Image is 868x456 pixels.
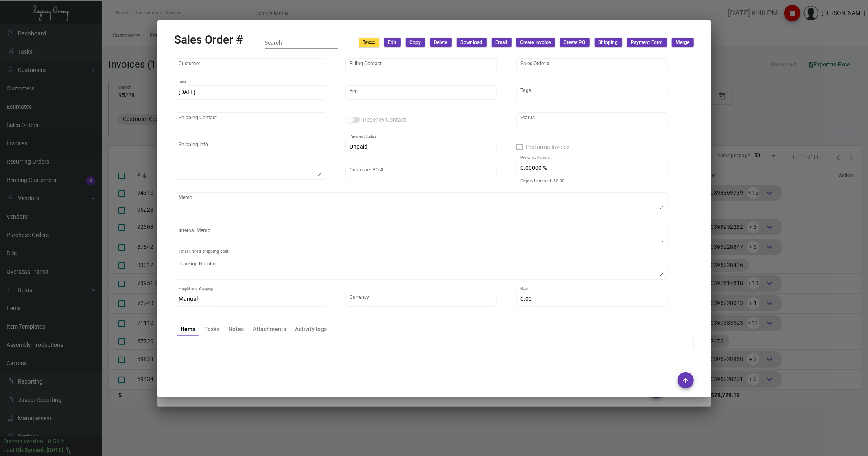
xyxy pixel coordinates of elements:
div: Items [181,325,195,333]
div: Tasks [204,325,219,333]
button: Edit [384,38,401,47]
button: Delete [430,38,452,47]
button: Copy [406,38,425,47]
div: Attachments [253,325,286,333]
div: Current version: [3,437,45,446]
mat-hint: Deposit amount: $0.00 [520,178,564,183]
span: Email [496,39,507,46]
span: Proforma Invoice [526,142,570,152]
button: Email [492,38,512,47]
span: Regency Contact [363,115,407,125]
span: Create PO [564,39,586,46]
button: Shipping [595,38,622,47]
div: Notes [228,325,244,333]
span: Copy [410,39,421,46]
h2: Sales Order # [175,33,243,47]
span: Tax [363,39,375,46]
span: Edit [388,39,397,46]
button: Create PO [560,38,590,47]
div: 0.51.2 [48,437,64,446]
button: Merge [672,38,694,47]
button: Create Invoice [516,38,555,47]
div: Activity logs [295,325,327,333]
span: Download [461,39,483,46]
mat-hint: Total linked shipping cost: [179,249,230,254]
span: Create Invoice [520,39,551,46]
span: Delete [434,39,448,46]
span: Merge [676,39,690,46]
span: Payment Form [631,39,663,46]
span: Manual [179,296,198,302]
button: Tax [359,38,379,47]
button: Download [457,38,487,47]
span: Shipping [599,39,618,46]
span: Unpaid [350,143,367,150]
div: Last Qb Synced: [DATE] [3,446,63,454]
button: Payment Form [627,38,667,47]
